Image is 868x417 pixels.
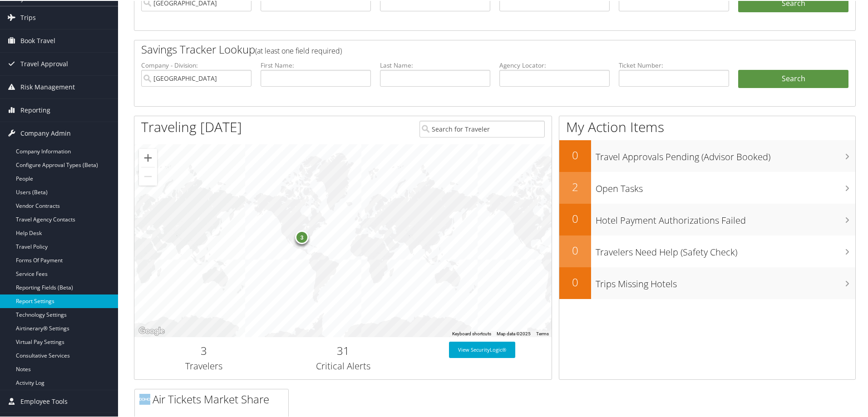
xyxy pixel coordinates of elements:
a: Open this area in Google Maps (opens a new window) [137,324,167,336]
label: Ticket Number: [619,60,729,69]
a: Terms (opens in new tab) [536,330,549,335]
h2: Air Tickets Market Share [139,391,288,406]
h2: 0 [559,147,591,162]
input: Search for Traveler [419,120,545,137]
label: Agency Locator: [499,60,610,69]
span: Book Travel [20,29,55,51]
label: Last Name: [380,60,490,69]
h2: 2 [559,178,591,194]
h3: Hotel Payment Authorizations Failed [596,209,855,226]
a: 0Travelers Need Help (Safety Check) [559,235,855,266]
h2: 0 [559,242,591,257]
button: Keyboard shortcuts [452,330,491,336]
button: Zoom out [139,167,157,185]
div: 3 [295,230,309,243]
h3: Critical Alerts [280,359,405,372]
h2: 0 [559,210,591,226]
a: 2Open Tasks [559,171,855,203]
a: Search [738,69,848,87]
img: Google [137,324,167,336]
h3: Travel Approvals Pending (Advisor Booked) [596,145,855,162]
span: Trips [20,5,36,28]
a: 0Hotel Payment Authorizations Failed [559,203,855,235]
h1: Traveling [DATE] [141,117,242,136]
h1: My Action Items [559,117,855,136]
button: Zoom in [139,148,157,166]
h2: 3 [141,342,266,358]
h2: 0 [559,274,591,289]
label: Company - Division: [141,60,252,69]
span: Employee Tools [20,389,68,412]
span: Travel Approval [20,52,68,74]
span: Company Admin [20,121,71,144]
h2: 31 [280,342,405,358]
h3: Travelers Need Help (Safety Check) [596,240,855,258]
a: 0Trips Missing Hotels [559,266,855,298]
label: First Name: [261,60,371,69]
img: domo-logo.png [139,393,150,404]
span: Reporting [20,98,50,121]
h2: Savings Tracker Lookup [141,41,789,56]
span: (at least one field required) [255,45,342,55]
h3: Travelers [141,359,266,372]
h3: Trips Missing Hotels [596,272,855,289]
h3: Open Tasks [596,177,855,194]
a: View SecurityLogic® [449,341,515,357]
input: search accounts [141,69,252,86]
span: Risk Management [20,75,75,98]
a: 0Travel Approvals Pending (Advisor Booked) [559,139,855,171]
span: Map data ©2025 [497,330,531,335]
